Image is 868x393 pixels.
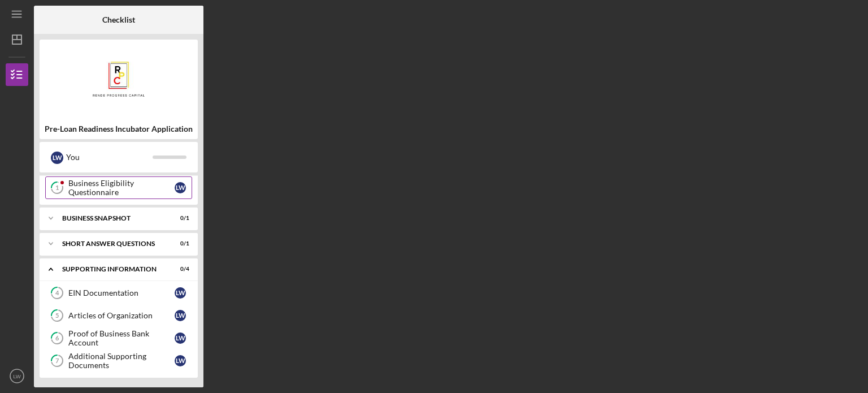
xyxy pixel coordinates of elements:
div: L W [175,287,186,299]
div: Business Eligibility Questionnaire [68,179,175,197]
div: L W [175,182,186,193]
text: LW [13,373,21,379]
div: 0 / 4 [169,266,189,273]
div: Proof of Business Bank Account [68,329,175,347]
tspan: 1 [55,184,59,192]
tspan: 5 [55,312,59,319]
tspan: 6 [55,335,59,342]
div: You [66,148,153,167]
b: Checklist [102,15,135,24]
div: L W [175,310,186,321]
img: Product logo [40,45,198,113]
div: Supporting Information [62,266,161,273]
tspan: 4 [55,290,59,297]
div: L W [175,355,186,366]
a: 6Proof of Business Bank AccountLW [45,327,192,349]
a: 7Additional Supporting DocumentsLW [45,349,192,372]
tspan: 7 [55,357,59,365]
a: 5Articles of OrganizationLW [45,304,192,327]
div: L W [51,152,63,164]
div: 0 / 1 [169,215,189,222]
div: L W [175,332,186,344]
a: 4EIN DocumentationLW [45,282,192,304]
a: 1Business Eligibility QuestionnaireLW [45,176,192,199]
div: Additional Supporting Documents [68,352,175,370]
button: LW [6,365,28,387]
div: Short Answer Questions [62,240,161,247]
b: Pre-Loan Readiness Incubator Application [45,124,193,133]
div: 0 / 1 [169,240,189,247]
div: Business Snapshot [62,215,161,222]
div: EIN Documentation [68,288,175,297]
div: Articles of Organization [68,311,175,320]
